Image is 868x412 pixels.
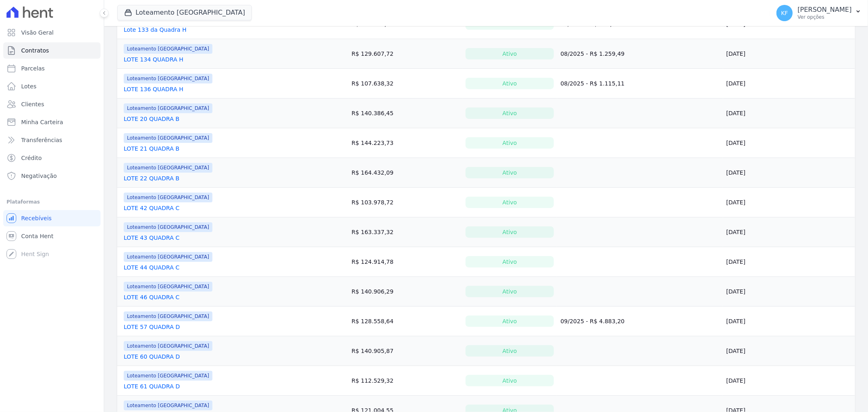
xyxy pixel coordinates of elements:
[348,99,462,128] td: R$ 140.386,45
[723,366,855,396] td: [DATE]
[124,145,179,153] a: LOTE 21 QUADRA B
[3,132,101,148] a: Transferências
[560,318,625,324] a: 09/2025 - R$ 4.883,20
[348,128,462,158] td: R$ 144.223,73
[124,353,180,361] a: LOTE 60 QUADRA D
[560,80,625,87] a: 08/2025 - R$ 1.115,11
[3,78,101,94] a: Lotes
[723,39,855,69] td: [DATE]
[348,217,462,247] td: R$ 163.337,32
[21,136,62,144] span: Transferências
[466,137,554,149] div: Ativo
[348,69,462,99] td: R$ 107.638,32
[117,5,252,20] button: Loteamento [GEOGRAPHIC_DATA]
[3,114,101,130] a: Minha Carteira
[124,55,184,64] a: LOTE 134 QUADRA H
[723,128,855,158] td: [DATE]
[723,69,855,99] td: [DATE]
[124,293,179,301] a: LOTE 46 QUADRA C
[124,193,212,202] span: Loteamento [GEOGRAPHIC_DATA]
[348,247,462,277] td: R$ 124.914,78
[723,336,855,366] td: [DATE]
[124,174,179,182] a: LOTE 22 QUADRA B
[124,85,184,93] a: LOTE 136 QUADRA H
[466,107,554,119] div: Ativo
[466,226,554,238] div: Ativo
[21,100,44,108] span: Clientes
[21,214,52,222] span: Recebíveis
[3,42,101,59] a: Contratos
[21,28,54,37] span: Visão Geral
[124,401,212,410] span: Loteamento [GEOGRAPHIC_DATA]
[723,158,855,188] td: [DATE]
[124,234,179,242] a: LOTE 43 QUADRA C
[124,204,179,212] a: LOTE 42 QUADRA C
[124,371,212,381] span: Loteamento [GEOGRAPHIC_DATA]
[798,6,852,14] p: [PERSON_NAME]
[3,168,101,184] a: Negativação
[21,118,63,126] span: Minha Carteira
[348,158,462,188] td: R$ 164.432,09
[348,336,462,366] td: R$ 140.905,87
[3,24,101,41] a: Visão Geral
[3,96,101,112] a: Clientes
[466,48,554,59] div: Ativo
[124,311,212,321] span: Loteamento [GEOGRAPHIC_DATA]
[124,26,186,34] a: Lote 133 da Quadra H
[348,307,462,336] td: R$ 128.558,64
[466,256,554,267] div: Ativo
[124,252,212,262] span: Loteamento [GEOGRAPHIC_DATA]
[124,115,179,123] a: LOTE 20 QUADRA B
[3,150,101,166] a: Crédito
[3,228,101,244] a: Conta Hent
[21,154,42,162] span: Crédito
[124,263,179,272] a: LOTE 44 QUADRA C
[124,133,212,143] span: Loteamento [GEOGRAPHIC_DATA]
[348,277,462,307] td: R$ 140.906,29
[466,375,554,386] div: Ativo
[723,217,855,247] td: [DATE]
[348,366,462,396] td: R$ 112.529,32
[723,99,855,128] td: [DATE]
[124,103,212,113] span: Loteamento [GEOGRAPHIC_DATA]
[124,341,212,351] span: Loteamento [GEOGRAPHIC_DATA]
[124,74,212,83] span: Loteamento [GEOGRAPHIC_DATA]
[770,2,868,24] button: KF [PERSON_NAME] Ver opções
[466,197,554,208] div: Ativo
[124,323,180,331] a: LOTE 57 QUADRA D
[466,167,554,178] div: Ativo
[466,345,554,357] div: Ativo
[348,39,462,69] td: R$ 129.607,72
[466,78,554,89] div: Ativo
[723,307,855,336] td: [DATE]
[466,286,554,297] div: Ativo
[348,188,462,217] td: R$ 103.978,72
[124,44,212,54] span: Loteamento [GEOGRAPHIC_DATA]
[466,316,554,327] div: Ativo
[560,50,625,57] a: 08/2025 - R$ 1.259,49
[3,210,101,226] a: Recebíveis
[21,64,45,72] span: Parcelas
[124,222,212,232] span: Loteamento [GEOGRAPHIC_DATA]
[124,163,212,173] span: Loteamento [GEOGRAPHIC_DATA]
[781,10,788,16] span: KF
[21,46,49,55] span: Contratos
[124,282,212,291] span: Loteamento [GEOGRAPHIC_DATA]
[723,277,855,307] td: [DATE]
[21,82,37,90] span: Lotes
[7,197,97,207] div: Plataformas
[124,382,180,390] a: LOTE 61 QUADRA D
[723,247,855,277] td: [DATE]
[798,14,852,20] p: Ver opções
[21,172,57,180] span: Negativação
[21,232,53,240] span: Conta Hent
[723,188,855,217] td: [DATE]
[3,60,101,77] a: Parcelas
